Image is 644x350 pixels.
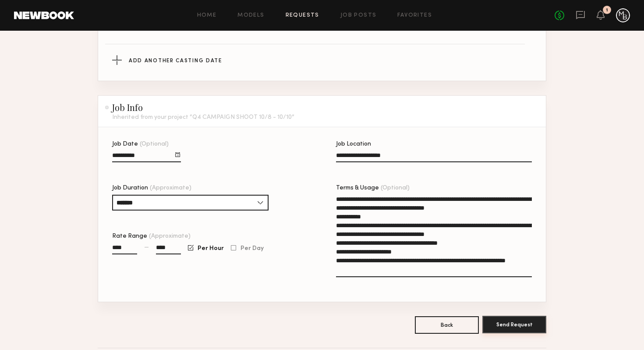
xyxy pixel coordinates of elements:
button: Send Request [482,316,546,333]
div: Rate Range [112,233,308,239]
div: Terms & Usage [336,185,532,191]
span: Add Another Casting Date [129,58,222,64]
a: Requests [286,13,319,18]
div: — [144,244,149,250]
span: Per Day [241,246,264,251]
span: Per Hour [198,246,224,251]
span: (Optional) [381,185,410,191]
span: (Approximate) [150,185,191,191]
span: (Optional) [140,141,169,147]
span: (Approximate) [149,233,191,239]
input: Job Location [336,152,532,162]
div: Job Duration [112,185,269,191]
div: Job Date [112,141,181,147]
p: Inherited from your project “Q4 CAMPAIGN SHOOT 10/8 - 10/10” [112,114,294,121]
a: Job Posts [340,13,377,18]
button: Back [415,316,479,334]
button: Add Another Casting Date [112,44,532,76]
div: Job Location [336,141,532,147]
h2: Job Info [105,102,294,113]
a: Models [237,13,264,18]
a: Favorites [397,13,432,18]
textarea: Terms & Usage(Optional) [336,195,532,277]
div: 1 [606,8,608,13]
a: Home [197,13,217,18]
